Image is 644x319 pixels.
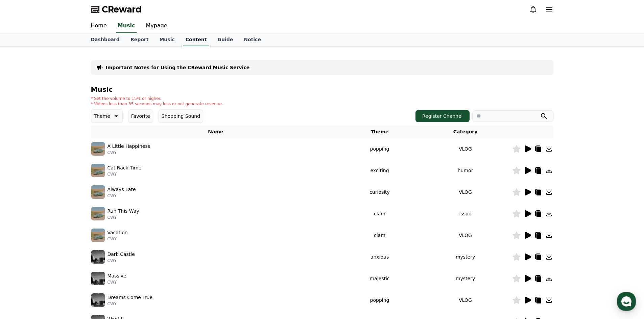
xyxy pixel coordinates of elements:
a: CReward [91,4,142,15]
img: music [91,272,105,285]
p: CWY [108,258,135,263]
td: VLOG [419,289,512,311]
a: Guide [212,33,238,46]
p: * Videos less than 35 seconds may less or not generate revenue. [91,101,223,107]
a: Music [154,33,180,46]
p: * Set the volume to 15% or higher. [91,96,223,101]
p: CWY [108,193,136,198]
a: Notice [238,33,266,46]
p: Cat Rack Time [108,164,142,171]
td: mystery [419,246,512,268]
th: Category [419,126,512,138]
p: CWY [108,171,142,177]
th: Name [91,126,341,138]
button: Shopping Sound [159,109,203,123]
p: CWY [108,280,126,285]
td: majestic [340,268,419,289]
td: mystery [419,268,512,289]
img: music [91,142,105,156]
p: Run This Way [108,208,139,215]
p: Dark Castle [108,251,135,258]
td: popping [340,138,419,160]
span: Settings [100,224,117,230]
a: Home [2,214,45,231]
h4: Music [91,86,553,93]
img: music [91,164,105,177]
td: clam [340,224,419,246]
img: music [91,185,105,199]
p: CWY [108,301,153,307]
button: Favorite [128,109,153,123]
span: Messages [56,224,76,230]
span: CReward [102,4,142,15]
a: Dashboard [86,33,125,46]
p: Theme [94,111,110,121]
button: Theme [91,109,123,123]
p: Always Late [108,186,136,193]
td: clam [340,203,419,224]
td: curiosity [340,181,419,203]
button: Register Channel [415,110,470,122]
p: Vacation [108,229,128,236]
img: music [91,293,105,307]
p: CWY [108,215,139,220]
th: Theme [340,126,419,138]
a: Important Notes for Using the CReward Music Service [106,64,250,71]
td: popping [340,289,419,311]
p: Massive [108,272,126,280]
td: VLOG [419,138,512,160]
a: Report [125,33,154,46]
img: music [91,207,105,220]
td: exciting [340,160,419,181]
a: Messages [45,214,87,231]
td: anxious [340,246,419,268]
img: music [91,229,105,242]
a: Home [86,19,112,33]
td: issue [419,203,512,224]
p: Dreams Come True [108,294,153,301]
a: Settings [87,214,130,231]
p: CWY [108,236,128,242]
p: A Little Happiness [108,143,150,150]
span: Home [17,224,29,230]
img: music [91,250,105,264]
a: Music [116,19,137,33]
td: VLOG [419,224,512,246]
a: Mypage [141,19,173,33]
p: CWY [108,150,150,155]
td: VLOG [419,181,512,203]
a: Content [183,33,210,46]
td: humor [419,160,512,181]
